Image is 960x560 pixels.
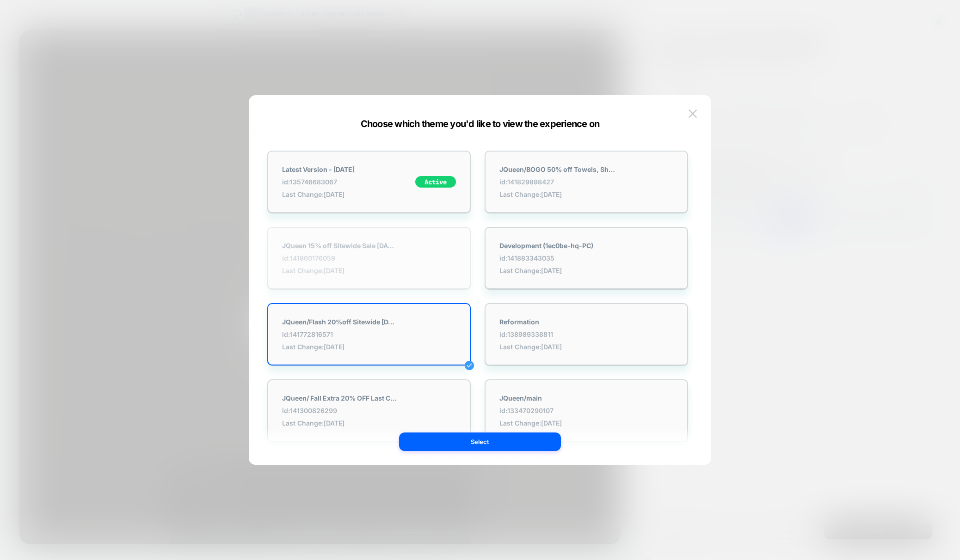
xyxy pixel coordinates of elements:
[345,329,457,337] span: Single use for your first order only.
[282,407,398,414] span: id: 141300826299
[320,359,482,371] label: Email
[465,361,474,370] img: minus
[499,242,593,250] strong: Development (1ec0be-hq-PC)
[499,318,562,326] strong: Reformation
[499,190,615,198] span: Last Change: [DATE]
[282,267,398,274] span: Last Change: [DATE]
[499,178,615,186] span: id: 141829898427
[499,267,593,274] span: Last Change: [DATE]
[399,432,561,451] button: Select
[282,165,355,173] strong: Latest Version - [DATE]
[249,118,711,129] div: Choose which theme you'd like to view the experience on
[345,439,456,444] span: *This offer cannot be combined with other promotions.
[282,190,355,198] span: Last Change: [DATE]
[282,254,398,262] span: id: 141860176059
[415,176,456,188] div: Active
[323,337,479,345] span: Excludes sale, last chance items and gift cards.
[499,394,562,402] strong: JQueen/main
[499,343,562,351] span: Last Change: [DATE]
[282,242,398,250] strong: JQueen 15% off Sitewide Sale [DATE]
[282,419,398,427] span: Last Change: [DATE]
[359,241,443,262] img: Shopping cart
[499,165,615,173] strong: JQueen/BOGO 50% off Towels, Sheets, etc. [DATE]
[282,318,398,326] strong: JQueen/Flash 20%off Sitewide [DATE]
[499,419,562,427] span: Last Change: [DATE]
[499,254,593,262] span: id: 141883343035
[282,330,398,338] span: id: 141772816571
[779,9,793,23] button: Close dialog
[320,403,482,431] button: CONTINUE
[499,407,562,414] span: id: 133470290107
[499,330,562,338] span: id: 138989338811
[282,394,398,402] strong: JQueen/ Fall Extra 20% OFF Last Chance [DATE]
[282,178,355,186] span: id: 135746683067
[282,343,398,351] span: Last Change: [DATE]
[332,289,470,312] span: Unlock 15% Off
